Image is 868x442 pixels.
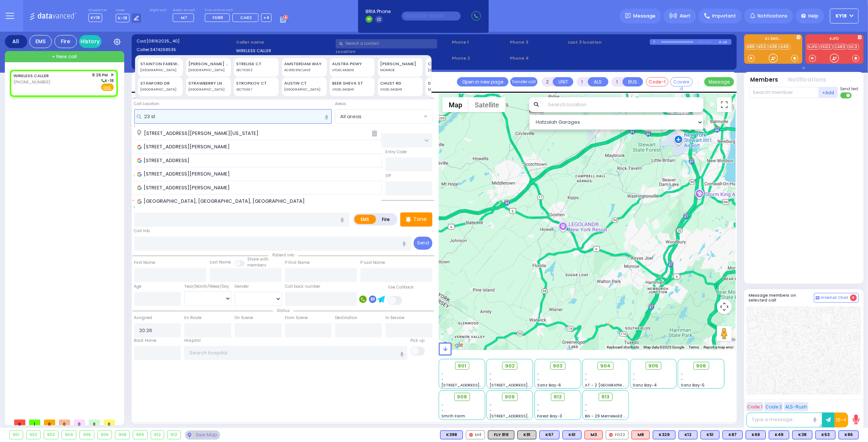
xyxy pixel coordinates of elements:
a: Open in new page [457,77,508,86]
div: K51 [701,430,720,439]
label: Fire units on call [205,8,272,13]
span: - [537,371,539,377]
div: 903 [44,431,58,439]
span: K-18 [100,78,114,83]
div: VYOEL MOSHE [380,87,420,92]
div: FD22 [606,430,629,439]
div: STRAWBERRY LN [188,80,228,86]
span: 0 [59,420,70,425]
div: STAINTON FAREWAY [141,61,181,67]
div: 908 [115,431,129,439]
div: ALS [585,430,603,439]
div: 901 [10,431,23,439]
span: 904 [600,362,611,370]
div: SECTION 2 [236,68,276,73]
div: Fire [54,35,77,48]
span: 906 [696,362,706,370]
span: Smith Farm [442,413,466,419]
span: Patient info [269,252,298,258]
div: 906 [98,431,112,439]
span: [STREET_ADDRESS][PERSON_NAME] [489,413,560,419]
span: Alert [680,13,690,19]
img: google_icon.svg [137,186,142,190]
button: Drag Pegman onto the map to open Street View [717,326,732,341]
div: BEER SHEVA ST [332,80,372,86]
label: Areas [335,101,346,107]
div: STANFORD DR [141,80,181,86]
button: BUS [623,77,643,86]
span: - [633,371,635,377]
span: - [537,402,539,408]
button: ALS-Rush [784,402,808,411]
span: 0 [44,420,55,425]
span: 903 [553,362,563,370]
span: Phone 3 [510,39,565,45]
label: Assigned [134,315,153,321]
span: FD88 [213,15,223,20]
div: [GEOGRAPHIC_DATA] [141,68,181,73]
label: Call back number [285,284,320,290]
span: Sanz Bay-6 [537,382,561,388]
a: DC3 [848,44,859,50]
div: STRELISK CT [236,61,276,67]
div: AMSTERDAM WAY [284,61,324,67]
div: K398 [440,430,463,439]
div: BLS [723,430,743,439]
div: K67 [539,430,560,439]
span: ✕ [110,72,114,78]
a: KJFD [807,44,819,50]
label: P First Name [285,260,310,266]
button: KY18 [830,9,859,23]
span: - [489,402,492,408]
img: google_icon.svg [137,145,142,149]
button: Toggle fullscreen view [717,97,732,112]
label: Call Location [134,101,160,107]
div: M8 [632,430,650,439]
div: [PERSON_NAME] [380,61,420,67]
label: Destination [335,315,357,321]
span: 913 [601,393,610,401]
label: WIRELESS CALLER [236,48,333,54]
span: Phone 1 [452,39,507,45]
button: Map camera controls [717,299,732,314]
img: google_icon.svg [137,199,142,204]
div: K61 [563,430,582,439]
div: All [5,35,27,48]
button: Transfer call [510,77,538,86]
button: Message [704,77,734,86]
div: 902 [26,431,41,439]
span: - [442,402,444,408]
label: Dispatcher [88,8,107,13]
span: BRIA Phone [366,8,391,15]
div: M4 [466,430,485,439]
label: Hospital [184,338,201,344]
label: From Scene [285,315,308,321]
div: K49 [769,430,789,439]
div: BLS [839,430,859,439]
span: 0 [74,420,85,425]
span: Internal Chat [821,295,849,300]
small: Share with [247,256,269,262]
label: Call Info [134,228,150,234]
div: MONROE [380,68,420,73]
a: K49 [780,44,790,50]
label: Entry Code [385,149,407,155]
a: Open this area in Google Maps (opens a new window) [441,340,465,350]
div: BLS [792,430,812,439]
button: Covered [670,77,693,86]
div: BLS [679,430,698,439]
span: - [537,377,539,382]
button: Code-1 [646,77,668,86]
div: 904 [62,431,76,439]
span: Forest Bay-3 [537,413,562,419]
div: K69 [746,430,766,439]
label: Location Name [134,124,164,130]
span: - [442,377,444,382]
label: KJ EMS... [744,37,802,42]
a: WIRELESS CALLER [13,73,49,79]
img: message.svg [625,13,631,19]
label: Lines [116,8,141,13]
span: members [247,262,266,268]
div: K86 [839,430,859,439]
span: Help [808,13,818,19]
